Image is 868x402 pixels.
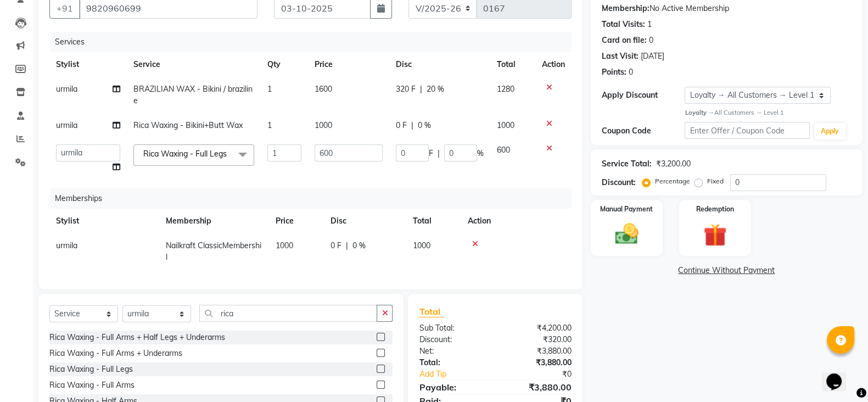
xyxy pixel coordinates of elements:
[276,241,293,250] span: 1000
[655,176,690,186] label: Percentage
[267,84,272,94] span: 1
[49,332,225,343] div: Rica Waxing - Full Arms + Half Legs + Underarms
[166,241,261,262] span: Nailkraft ClassicMembershil
[602,125,685,137] div: Coupon Code
[331,240,341,252] span: 0 F
[411,381,495,394] div: Payable:
[602,51,639,62] div: Last Visit:
[490,52,535,77] th: Total
[396,83,416,95] span: 320 F
[497,120,514,130] span: 1000
[49,364,133,375] div: Rica Waxing - Full Legs
[346,240,348,252] span: |
[411,357,495,369] div: Total:
[56,84,77,94] span: urmila
[602,90,685,101] div: Apply Discount
[497,145,510,155] span: 600
[389,52,490,77] th: Disc
[324,209,406,233] th: Disc
[51,188,580,209] div: Memberships
[411,345,495,357] div: Net:
[602,158,652,170] div: Service Total:
[49,379,135,391] div: Rica Waxing - Full Arms
[420,83,422,95] span: |
[495,322,580,334] div: ₹4,200.00
[438,148,440,159] span: |
[656,158,691,170] div: ₹3,200.00
[127,52,261,77] th: Service
[822,358,857,391] iframe: chat widget
[497,84,514,94] span: 1280
[509,369,580,380] div: ₹0
[602,19,645,30] div: Total Visits:
[602,35,647,46] div: Card on file:
[51,32,580,52] div: Services
[411,334,495,345] div: Discount:
[814,123,845,139] button: Apply
[49,209,159,233] th: Stylist
[199,305,377,322] input: Search or Scan
[602,3,649,14] div: Membership:
[495,381,580,394] div: ₹3,880.00
[647,19,652,30] div: 1
[133,120,243,130] span: Rica Waxing - Bikini+Butt Wax
[269,209,324,233] th: Price
[602,3,852,14] div: No Active Membership
[406,209,461,233] th: Total
[685,108,852,118] div: All Customers → Level 1
[419,306,444,317] span: Total
[418,120,431,131] span: 0 %
[535,52,572,77] th: Action
[602,66,626,78] div: Points:
[427,83,444,95] span: 20 %
[261,52,308,77] th: Qty
[411,120,413,131] span: |
[308,52,390,77] th: Price
[133,84,253,105] span: BRAZILIAN WAX - Bikini / braziline
[696,221,733,249] img: _gift.svg
[267,120,272,130] span: 1
[429,148,433,159] span: F
[159,209,269,233] th: Membership
[396,120,407,131] span: 0 F
[602,177,636,188] div: Discount:
[600,204,653,214] label: Manual Payment
[352,240,366,252] span: 0 %
[477,148,484,159] span: %
[49,348,182,359] div: Rica Waxing - Full Arms + Underarms
[495,357,580,369] div: ₹3,880.00
[461,209,572,233] th: Action
[315,120,332,130] span: 1000
[56,120,77,130] span: urmila
[227,149,232,159] a: x
[495,345,580,357] div: ₹3,880.00
[608,221,645,248] img: _cash.svg
[593,265,860,276] a: Continue Without Payment
[696,204,734,214] label: Redemption
[56,241,77,250] span: urmila
[685,122,810,139] input: Enter Offer / Coupon Code
[641,51,664,62] div: [DATE]
[411,369,509,380] a: Add Tip
[49,52,127,77] th: Stylist
[629,66,633,78] div: 0
[707,176,724,186] label: Fixed
[495,334,580,345] div: ₹320.00
[411,322,495,334] div: Sub Total:
[143,149,227,159] span: Rica Waxing - Full Legs
[649,35,653,46] div: 0
[685,109,714,116] strong: Loyalty →
[413,241,430,250] span: 1000
[315,84,332,94] span: 1600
